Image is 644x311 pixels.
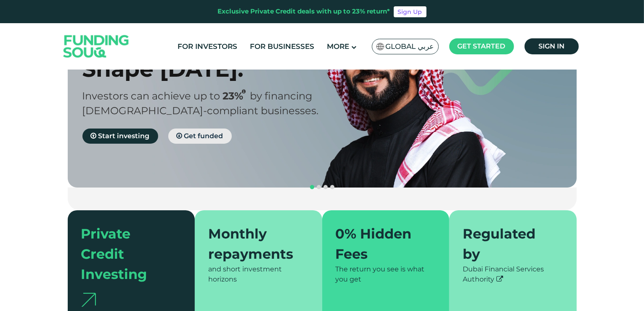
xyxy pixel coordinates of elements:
a: Get funded [168,129,232,144]
i: 23% IRR (expected) ~ 15% Net yield (expected) [242,89,246,94]
a: For Businesses [248,40,316,54]
button: navigation [309,184,315,190]
div: Exclusive Private Credit deals with up to 23% return* [218,7,390,16]
span: Get started [458,42,506,50]
div: Monthly repayments [208,224,299,264]
a: Sign in [525,38,579,54]
img: SA Flag [376,43,384,50]
span: 23% [223,90,250,102]
a: Start investing [82,129,158,144]
a: For Investors [175,40,239,54]
div: 0% Hidden Fees [336,224,426,264]
img: Logo [55,25,138,68]
span: Investors can achieve up to [82,90,220,102]
button: navigation [322,184,329,190]
div: The return you see is what you get [336,264,436,284]
div: Private Credit Investing [81,224,172,284]
img: arrow [81,293,96,307]
button: navigation [315,184,322,190]
button: navigation [329,184,336,190]
span: Start investing [98,132,150,140]
span: Get funded [184,132,223,140]
div: Dubai Financial Services Authority [463,264,563,284]
span: Global عربي [386,42,434,51]
div: and short investment horizons [208,264,309,284]
span: Sign in [538,42,564,50]
a: Sign Up [394,6,427,17]
div: Regulated by [463,224,553,264]
span: More [327,42,349,51]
